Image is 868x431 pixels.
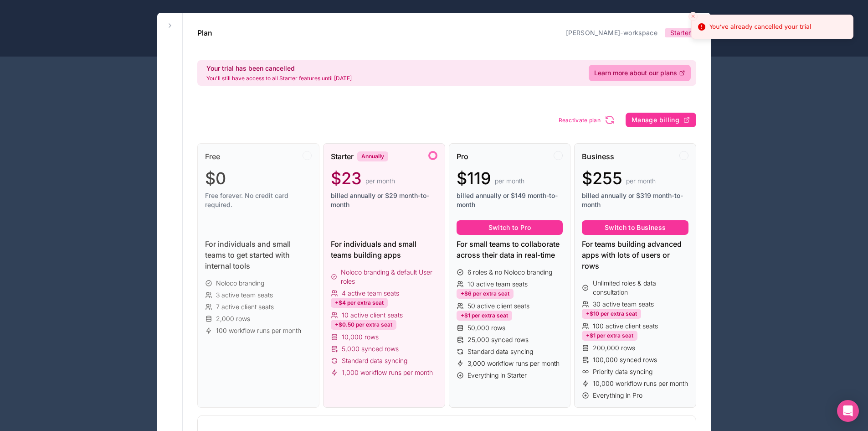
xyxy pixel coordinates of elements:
[582,151,614,162] span: Business
[467,347,533,356] span: Standard data syncing
[467,280,528,289] span: 10 active team seats
[331,169,362,187] span: $23
[688,12,698,21] button: Close toast
[566,29,657,36] a: [PERSON_NAME]-workspace
[342,344,399,353] span: 5,000 synced rows
[594,68,677,78] span: Learn more about our plans
[593,300,654,309] span: 30 active team seats
[467,268,552,277] span: 6 roles & no Noloco branding
[593,391,642,400] span: Everything in Pro
[331,151,354,162] span: Starter
[342,332,379,342] span: 10,000 rows
[205,151,220,162] span: Free
[582,169,622,187] span: $255
[216,326,301,335] span: 100 workflow runs per month
[559,117,601,124] span: Reactivate plan
[626,113,696,127] button: Manage billing
[216,302,274,312] span: 7 active client seats
[457,151,468,162] span: Pro
[593,355,657,364] span: 100,000 synced rows
[593,279,688,297] span: Unlimited roles & data consultation
[457,191,563,209] span: billed annually or $149 month-to-month
[342,289,399,298] span: 4 active team seats
[589,65,691,81] a: Learn more about our plans
[467,335,529,344] span: 25,000 synced rows
[197,27,212,38] h1: Plan
[457,220,563,235] button: Switch to Pro
[593,367,652,376] span: Priority data syncing
[582,191,688,209] span: billed annually or $319 month-to-month
[331,298,388,308] div: +$4 per extra seat
[495,177,524,186] span: per month
[205,191,312,209] span: Free forever. No credit card required.
[342,311,403,320] span: 10 active client seats
[582,239,688,271] div: For teams building advanced apps with lots of users or rows
[709,22,812,31] div: You've already cancelled your trial
[626,177,656,186] span: per month
[555,111,619,129] button: Reactivate plan
[331,239,437,260] div: For individuals and small teams building apps
[582,309,641,319] div: +$10 per extra seat
[342,356,407,365] span: Standard data syncing
[205,169,226,187] span: $0
[837,400,859,422] div: Open Intercom Messenger
[357,151,388,161] div: Annually
[467,301,529,311] span: 50 active client seats
[593,322,658,331] span: 100 active client seats
[206,75,352,82] p: You'll still have access to all Starter features until [DATE]
[457,289,514,299] div: +$6 per extra seat
[670,28,691,37] span: Starter
[582,220,688,235] button: Switch to Business
[216,291,273,300] span: 3 active team seats
[593,343,635,353] span: 200,000 rows
[205,239,312,271] div: For individuals and small teams to get started with internal tools
[216,279,264,288] span: Noloco branding
[467,359,560,368] span: 3,000 workflow runs per month
[632,116,679,124] span: Manage billing
[341,268,437,286] span: Noloco branding & default User roles
[593,379,688,388] span: 10,000 workflow runs per month
[331,320,396,330] div: +$0.50 per extra seat
[365,177,395,186] span: per month
[457,239,563,260] div: For small teams to collaborate across their data in real-time
[342,368,433,377] span: 1,000 workflow runs per month
[331,191,437,209] span: billed annually or $29 month-to-month
[467,371,527,380] span: Everything in Starter
[457,169,491,187] span: $119
[457,311,512,321] div: +$1 per extra seat
[467,323,505,332] span: 50,000 rows
[582,331,637,341] div: +$1 per extra seat
[206,64,352,73] h2: Your trial has been cancelled
[216,314,250,323] span: 2,000 rows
